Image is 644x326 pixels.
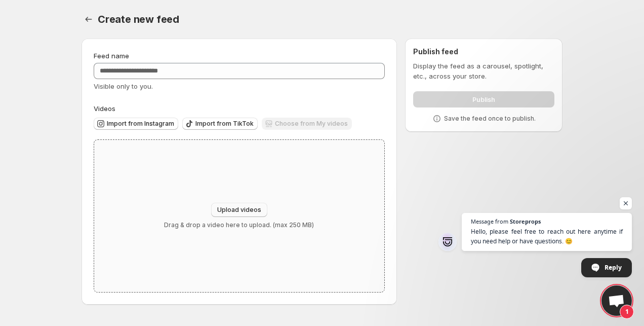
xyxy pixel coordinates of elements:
p: Display the feed as a carousel, spotlight, etc., across your store. [413,61,554,81]
button: Import from Instagram [94,118,178,130]
span: Message from [471,219,508,224]
h2: Publish feed [413,47,554,57]
button: Import from TikTok [182,118,258,130]
span: Storeprops [510,219,541,224]
p: Drag & drop a video here to upload. (max 250 MB) [164,221,314,229]
span: Visible only to you. [94,82,153,90]
button: Settings [82,12,96,26]
p: Save the feed once to publish. [444,115,536,123]
span: Videos [94,104,115,113]
a: Open chat [601,285,632,316]
span: Hello, please feel free to reach out here anytime if you need help or have questions. 😊 [471,227,623,246]
span: Create new feed [98,13,179,25]
span: Reply [605,259,622,276]
span: Import from Instagram [107,120,174,128]
span: Import from TikTok [195,120,254,128]
span: 1 [620,305,634,319]
span: Upload videos [217,206,261,214]
button: Upload videos [211,203,267,217]
span: Feed name [94,52,129,60]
